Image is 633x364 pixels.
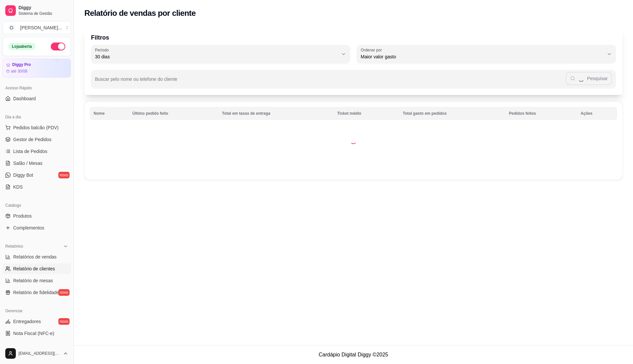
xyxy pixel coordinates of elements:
span: Salão / Mesas [13,160,43,167]
div: Loading [350,137,357,144]
a: Complementos [3,223,71,233]
footer: Cardápio Digital Diggy © 2025 [74,345,633,364]
span: Pedidos balcão (PDV) [13,124,59,131]
span: Produtos [13,213,32,219]
button: Pedidos balcão (PDV) [3,122,71,133]
div: Gerenciar [3,306,71,316]
span: Entregadores [13,318,41,325]
a: Controle de caixa [3,340,71,350]
span: Maior valor gasto [361,53,604,60]
a: Nota Fiscal (NFC-e) [3,328,71,339]
a: Entregadoresnovo [3,316,71,327]
article: até 30/08 [11,69,27,74]
span: Dashboard [13,95,36,102]
div: [PERSON_NAME] ... [20,24,62,31]
div: Loja aberta [8,43,36,50]
a: Relatório de mesas [3,275,71,286]
span: Diggy [18,5,68,11]
span: Relatório de clientes [13,265,55,272]
span: Nota Fiscal (NFC-e) [13,330,54,337]
p: Filtros [91,33,616,42]
article: Diggy Pro [12,62,31,67]
div: Catálogo [3,200,71,211]
a: Diggy Botnovo [3,170,71,180]
span: Sistema de Gestão [18,11,68,16]
a: Produtos [3,211,71,221]
a: KDS [3,182,71,192]
a: Relatório de fidelidadenovo [3,287,71,298]
a: Relatório de clientes [3,263,71,274]
button: Período30 dias [91,45,350,63]
a: Diggy Proaté 30/08 [3,59,71,77]
input: Buscar pelo nome ou telefone do cliente [95,78,566,85]
a: Gestor de Pedidos [3,134,71,145]
span: Gestor de Pedidos [13,136,51,143]
span: [EMAIL_ADDRESS][DOMAIN_NAME] [18,351,60,356]
a: Dashboard [3,93,71,104]
span: Lista de Pedidos [13,148,47,155]
a: DiggySistema de Gestão [3,3,71,18]
span: Controle de caixa [13,342,49,349]
div: Acesso Rápido [3,83,71,93]
a: Lista de Pedidos [3,146,71,157]
div: Dia a dia [3,112,71,122]
a: Relatórios de vendas [3,252,71,262]
span: KDS [13,184,23,190]
span: Diggy Bot [13,172,33,178]
span: Relatório de mesas [13,277,53,284]
label: Ordenar por [361,47,384,53]
span: Relatórios [5,244,23,249]
button: [EMAIL_ADDRESS][DOMAIN_NAME] [3,346,71,361]
button: Select a team [3,21,71,34]
button: Alterar Status [51,43,65,50]
span: Relatórios de vendas [13,254,57,260]
a: Salão / Mesas [3,158,71,168]
span: O [8,24,15,31]
h2: Relatório de vendas por cliente [84,8,196,18]
button: Ordenar porMaior valor gasto [357,45,616,63]
span: 30 dias [95,53,338,60]
label: Período [95,47,111,53]
span: Complementos [13,225,44,231]
span: Relatório de fidelidade [13,289,59,296]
